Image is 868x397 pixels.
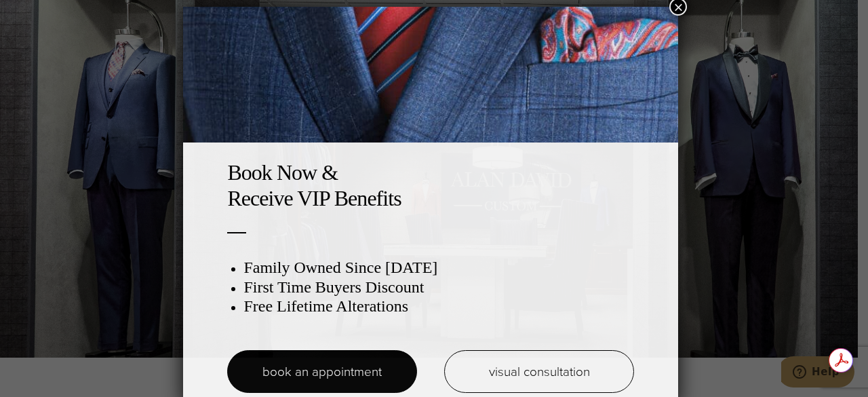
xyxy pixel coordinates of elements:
[243,258,634,278] h3: Family Owned Since [DATE]
[243,278,634,297] h3: First Time Buyers Discount
[444,350,634,393] a: visual consultation
[227,159,634,212] h2: Book Now & Receive VIP Benefits
[243,297,634,316] h3: Free Lifetime Alterations
[31,10,58,22] span: Help
[227,350,417,393] a: book an appointment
